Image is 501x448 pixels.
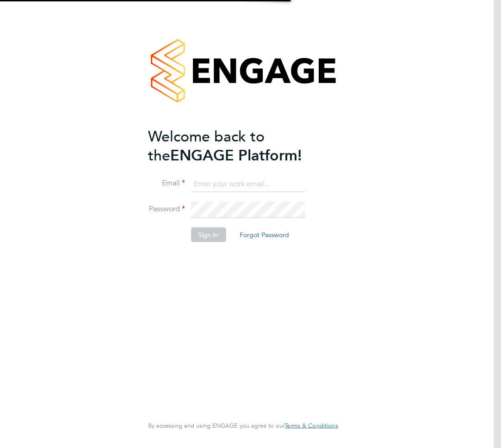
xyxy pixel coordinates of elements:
input: Enter your work email... [191,176,305,192]
span: By accessing and using ENGAGE you agree to our [148,422,338,430]
button: Forgot Password [232,227,297,242]
h2: ENGAGE Platform! [148,127,328,165]
a: Terms & Conditions [285,422,338,430]
label: Password [148,204,185,214]
span: Terms & Conditions [285,422,338,430]
label: Email [148,178,185,188]
button: Sign In [191,227,226,242]
span: Welcome back to the [148,127,265,164]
